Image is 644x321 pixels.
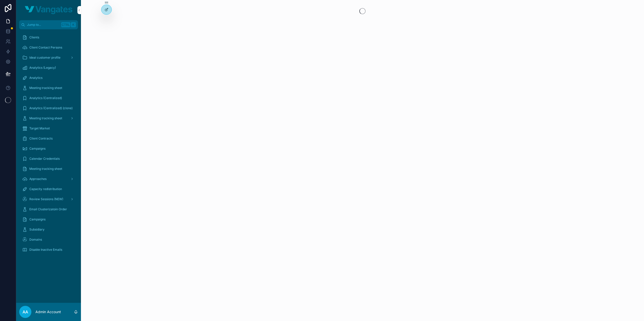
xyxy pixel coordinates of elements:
[25,6,72,14] img: App logo
[19,225,78,234] a: Subsidiary
[19,174,78,184] a: Approaches
[19,134,78,143] a: Client Contracts
[29,147,46,151] span: Campaigns
[29,66,56,70] span: Analytics (Legacy)
[29,56,60,60] span: Ideal customer profile
[19,235,78,244] a: Domains
[23,309,28,315] span: AA
[29,238,42,242] span: Domains
[29,136,53,141] span: Client Contracts
[27,23,59,27] span: Jump to...
[19,114,78,123] a: Meeting tracking sheet
[19,43,78,52] a: Client Contact Persons
[19,144,78,153] a: Campaigns
[19,195,78,204] a: Review Sessions (NEW)
[19,53,78,62] a: Ideal customer profile
[29,116,62,120] span: Meeting tracking sheet
[19,73,78,82] a: Analytics
[29,35,39,39] span: Clients
[29,217,46,221] span: Campaigns
[29,86,62,90] span: Meeting tracking sheet
[61,22,70,27] span: Ctrl
[29,167,62,171] span: Meeting tracking sheet
[19,63,78,72] a: Analytics (Legacy)
[19,104,78,113] a: Analytics (Centralized) (clone)
[29,227,45,232] span: Subsidiary
[29,207,67,211] span: Email Clusterizatoin Order
[35,309,61,314] p: Admin Account
[16,29,81,261] div: scrollable content
[19,20,78,29] button: Jump to...CtrlK
[19,205,78,214] a: Email Clusterizatoin Order
[29,106,73,110] span: Analytics (Centralized) (clone)
[19,215,78,224] a: Campaigns
[19,124,78,133] a: Target Market
[29,248,62,252] span: Disable Inactive Emails
[29,177,47,181] span: Approaches
[19,83,78,93] a: Meeting tracking sheet
[29,76,42,80] span: Analytics
[29,126,50,130] span: Target Market
[19,245,78,254] a: Disable Inactive Emails
[71,23,75,27] span: K
[29,45,62,50] span: Client Contact Persons
[19,185,78,194] a: Capacity redistribution
[29,197,63,201] span: Review Sessions (NEW)
[19,33,78,42] a: Clients
[19,94,78,103] a: Analytics (Centralized)
[29,96,62,100] span: Analytics (Centralized)
[29,157,60,161] span: Calendar Credentials
[29,187,62,191] span: Capacity redistribution
[19,164,78,173] a: Meeting tracking sheet
[19,154,78,163] a: Calendar Credentials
